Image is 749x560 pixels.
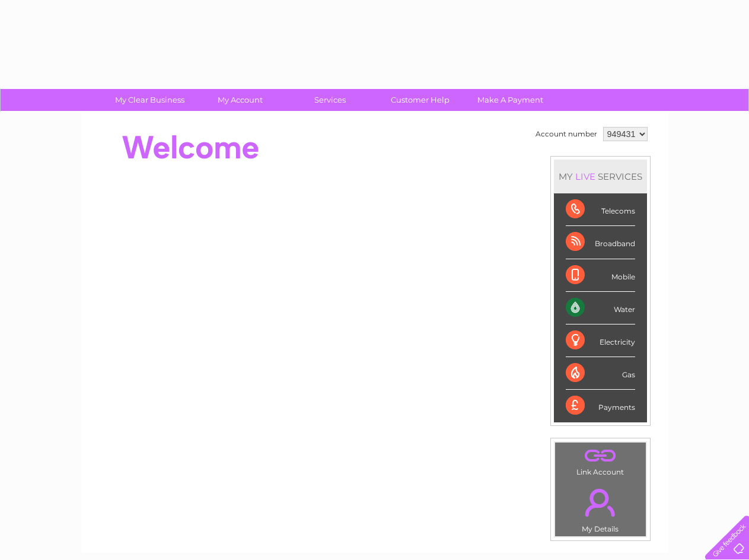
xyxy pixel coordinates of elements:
[566,226,635,259] div: Broadband
[566,193,635,226] div: Telecoms
[566,292,635,324] div: Water
[573,171,598,182] div: LIVE
[558,446,643,466] a: .
[554,479,646,537] td: My Details
[558,482,643,523] a: .
[533,124,600,144] td: Account number
[371,89,469,111] a: Customer Help
[101,89,199,111] a: My Clear Business
[191,89,289,111] a: My Account
[566,357,635,390] div: Gas
[566,324,635,357] div: Electricity
[461,89,559,111] a: Make A Payment
[566,390,635,422] div: Payments
[281,89,379,111] a: Services
[566,259,635,292] div: Mobile
[554,160,647,193] div: MY SERVICES
[554,442,646,479] td: Link Account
